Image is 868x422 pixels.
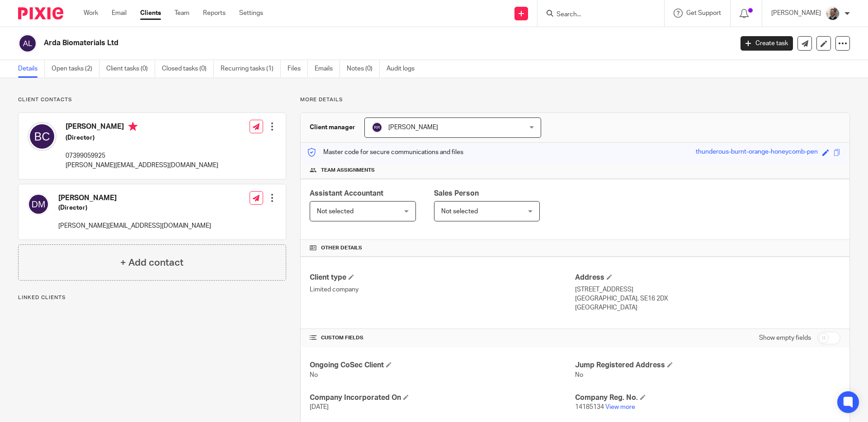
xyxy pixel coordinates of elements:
[307,148,463,157] p: Master code for secure communications and files
[771,9,821,18] p: [PERSON_NAME]
[203,9,226,18] a: Reports
[826,6,840,21] img: Matt%20Circle.png
[310,123,355,132] h3: Client manager
[575,372,583,378] span: No
[120,256,184,270] h4: + Add contact
[128,122,137,131] i: Primary
[387,60,421,78] a: Audit logs
[66,122,218,133] h4: [PERSON_NAME]
[575,285,840,294] p: [STREET_ADDRESS]
[18,96,286,103] p: Client contacts
[300,96,850,103] p: More details
[18,7,63,19] img: Pixie
[162,60,214,78] a: Closed tasks (0)
[18,34,37,53] img: svg%3E
[310,372,318,378] span: No
[686,10,721,16] span: Get Support
[310,285,575,294] p: Limited company
[315,60,340,78] a: Emails
[575,393,840,403] h4: Company Reg. No.
[310,334,575,342] h4: CUSTOM FIELDS
[434,190,479,197] span: Sales Person
[310,361,575,370] h4: Ongoing CoSec Client
[18,60,45,78] a: Details
[66,161,218,170] p: [PERSON_NAME][EMAIL_ADDRESS][DOMAIN_NAME]
[310,273,575,282] h4: Client type
[556,11,637,19] input: Search
[575,303,840,312] p: [GEOGRAPHIC_DATA]
[84,9,98,18] a: Work
[58,221,211,230] p: [PERSON_NAME][EMAIL_ADDRESS][DOMAIN_NAME]
[28,122,57,151] img: svg%3E
[58,203,211,212] h5: (Director)
[759,333,811,342] label: Show empty fields
[696,147,818,158] div: thunderous-burnt-orange-honeycomb-pen
[288,60,308,78] a: Files
[310,404,329,410] span: [DATE]
[575,294,840,303] p: [GEOGRAPHIC_DATA], SE16 2DX
[575,361,840,370] h4: Jump Registered Address
[66,133,218,142] h5: (Director)
[28,193,49,215] img: svg%3E
[310,393,575,403] h4: Company Incorporated On
[441,208,478,215] span: Not selected
[239,9,263,18] a: Settings
[221,60,281,78] a: Recurring tasks (1)
[175,9,189,18] a: Team
[575,273,840,282] h4: Address
[372,122,382,133] img: svg%3E
[44,38,590,48] h2: Arda Biomaterials Ltd
[58,193,211,203] h4: [PERSON_NAME]
[605,404,635,410] a: View more
[321,167,375,174] span: Team assignments
[321,244,362,252] span: Other details
[18,294,286,301] p: Linked clients
[112,9,127,18] a: Email
[310,190,383,197] span: Assistant Accountant
[741,36,793,51] a: Create task
[106,60,155,78] a: Client tasks (0)
[140,9,161,18] a: Clients
[388,124,438,131] span: [PERSON_NAME]
[317,208,354,215] span: Not selected
[66,151,218,160] p: 07399059925
[52,60,99,78] a: Open tasks (2)
[575,404,604,410] span: 14185134
[347,60,380,78] a: Notes (0)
